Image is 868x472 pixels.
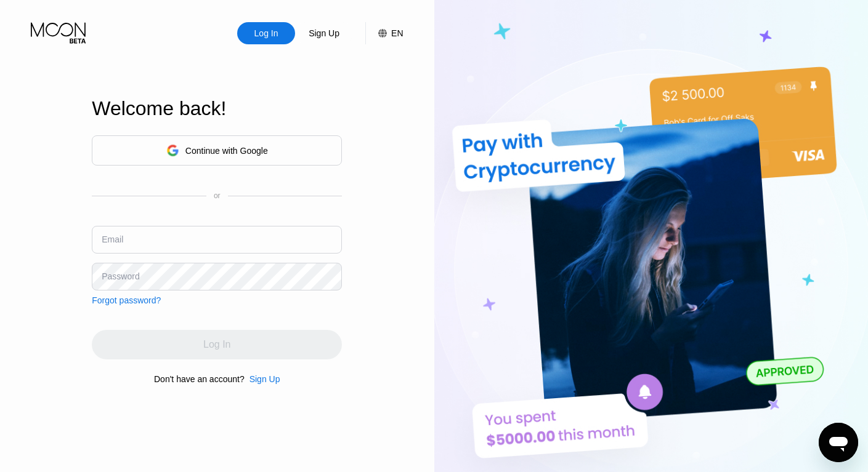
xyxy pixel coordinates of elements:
[819,423,858,462] iframe: Button to launch messaging window
[249,374,280,384] div: Sign Up
[102,234,123,244] div: Email
[245,374,280,384] div: Sign Up
[295,22,353,44] div: Sign Up
[92,295,161,305] div: Forgot password?
[214,191,221,200] div: or
[237,22,295,44] div: Log In
[391,28,403,38] div: EN
[92,97,342,120] div: Welcome back!
[154,374,245,384] div: Don't have an account?
[102,271,139,281] div: Password
[365,22,403,44] div: EN
[185,146,268,156] div: Continue with Google
[92,135,342,166] div: Continue with Google
[307,27,341,39] div: Sign Up
[253,27,280,39] div: Log In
